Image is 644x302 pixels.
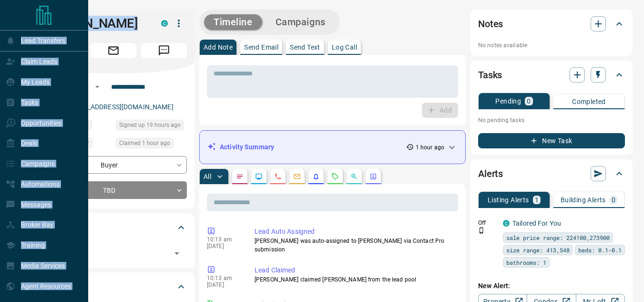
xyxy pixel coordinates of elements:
[244,44,278,51] p: Send Email
[312,173,320,180] svg: Listing Alerts
[478,227,485,234] svg: Push Notification Only
[207,275,240,281] p: 10:13 am
[535,197,539,203] p: 1
[416,143,444,152] p: 1 hour ago
[141,43,187,58] span: Message
[478,166,503,181] h2: Alerts
[478,113,625,127] p: No pending tasks
[266,14,335,30] button: Campaigns
[503,220,510,227] div: condos.ca
[255,227,454,237] p: Lead Auto Assigned
[512,219,561,227] a: Tailored For You
[478,281,625,291] p: New Alert:
[506,245,570,255] span: size range: 413,548
[161,20,168,27] div: condos.ca
[119,138,170,148] span: Claimed 1 hour ago
[116,120,187,133] div: Mon Oct 13 2025
[119,120,181,130] span: Signed up 19 hours ago
[92,81,103,93] button: Open
[40,216,187,239] div: Tags
[91,43,136,58] span: Email
[293,173,301,180] svg: Emails
[255,237,454,254] p: [PERSON_NAME] was auto-assigned to [PERSON_NAME] via Contact Pro submission
[290,44,320,51] p: Send Text
[561,197,606,203] p: Building Alerts
[207,243,240,250] p: [DATE]
[40,181,187,199] div: TBD
[572,98,606,105] p: Completed
[207,281,240,288] p: [DATE]
[495,98,521,104] p: Pending
[207,138,458,156] div: Activity Summary1 hour ago
[478,162,625,185] div: Alerts
[331,173,339,180] svg: Requests
[578,245,622,255] span: beds: 0.1-0.1
[255,265,454,275] p: Lead Claimed
[478,16,503,31] h2: Notes
[478,12,625,35] div: Notes
[506,258,546,267] span: bathrooms: 1
[369,173,377,180] svg: Agent Actions
[488,197,529,203] p: Listing Alerts
[170,247,184,260] button: Open
[478,63,625,86] div: Tasks
[478,219,497,227] p: Off
[220,142,274,152] p: Activity Summary
[40,275,187,298] div: Criteria
[204,14,262,30] button: Timeline
[612,197,615,203] p: 0
[66,103,174,111] a: [EMAIL_ADDRESS][DOMAIN_NAME]
[478,133,625,148] button: New Task
[255,275,454,284] p: [PERSON_NAME] claimed [PERSON_NAME] from the lead pool
[506,233,610,242] span: sale price range: 224100,273900
[116,138,187,151] div: Tue Oct 14 2025
[204,44,233,51] p: Add Note
[40,16,147,31] h1: [PERSON_NAME]
[478,41,625,50] p: No notes available
[255,173,263,180] svg: Lead Browsing Activity
[204,173,211,180] p: All
[350,173,358,180] svg: Opportunities
[236,173,244,180] svg: Notes
[207,236,240,243] p: 10:13 am
[527,98,531,104] p: 0
[478,67,502,83] h2: Tasks
[274,173,282,180] svg: Calls
[40,156,187,174] div: Buyer
[332,44,357,51] p: Log Call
